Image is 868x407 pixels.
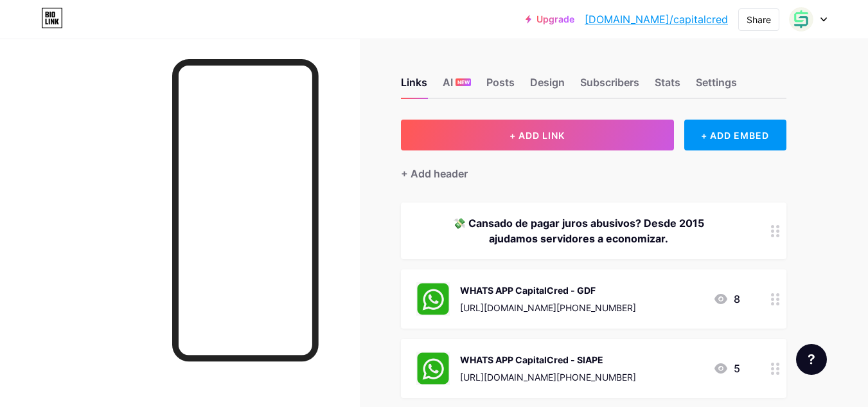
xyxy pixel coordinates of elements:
[443,75,471,98] div: AI
[416,282,450,316] img: WHATS APP CapitalCred - GDF
[401,75,427,98] div: Links
[416,215,740,246] div: 💸 Cansado de pagar juros abusivos? Desde 2015 ajudamos servidores a economizar.
[585,12,728,27] a: [DOMAIN_NAME]/capitalcred
[713,291,740,307] div: 8
[655,75,680,98] div: Stats
[526,14,574,24] a: Upgrade
[460,353,636,366] div: WHATS APP CapitalCred - SIAPE
[401,120,674,150] button: + ADD LINK
[416,352,450,385] img: WHATS APP CapitalCred - SIAPE
[509,130,565,141] span: + ADD LINK
[713,361,740,376] div: 5
[580,75,639,98] div: Subscribers
[486,75,515,98] div: Posts
[460,284,636,297] div: WHATS APP CapitalCred - GDF
[684,120,786,150] div: + ADD EMBED
[696,75,737,98] div: Settings
[457,78,470,86] span: NEW
[530,75,565,98] div: Design
[789,7,813,32] img: Fausto Pereira
[747,13,771,26] div: Share
[401,166,468,181] div: + Add header
[460,370,636,384] div: [URL][DOMAIN_NAME][PHONE_NUMBER]
[460,301,636,314] div: [URL][DOMAIN_NAME][PHONE_NUMBER]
